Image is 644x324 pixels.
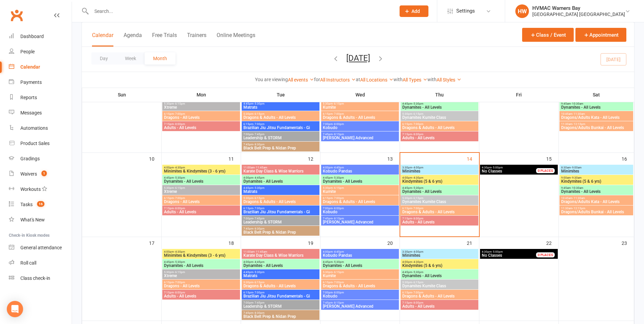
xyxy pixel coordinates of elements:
span: - 7:00pm [174,112,185,115]
div: 0 PLACES [536,252,555,257]
span: - 9:30am [571,176,582,179]
div: Waivers [20,171,37,177]
span: - 5:30pm [253,102,264,105]
span: 7:00pm [243,301,318,304]
div: [GEOGRAPHIC_DATA] [GEOGRAPHIC_DATA] [532,11,625,17]
div: General attendance [20,245,62,250]
div: Messages [20,110,42,115]
span: - 8:00pm [174,123,185,126]
span: Xtreme [164,105,239,109]
th: Tue [241,88,320,102]
th: Fri [479,88,559,102]
span: - 6:15pm [333,102,344,105]
span: - 5:30pm [412,186,423,190]
a: All Locations [360,77,393,83]
th: Wed [320,88,400,102]
span: Dragons & Adults - All Levels [402,126,477,130]
span: - 8:00pm [174,207,185,210]
span: - 5:30pm [333,176,344,179]
span: Karate Day Class & Wise Warriors [243,253,318,257]
div: 0 PLACES [536,168,555,173]
span: - 6:15pm [333,186,344,190]
span: 4:00pm [164,166,239,169]
div: 16 [622,153,634,164]
div: What's New [20,217,45,222]
a: Dashboard [9,29,72,44]
div: People [20,49,35,54]
div: Gradings [20,156,40,161]
span: Dragons & Adults - All Levels [402,210,477,214]
span: - 6:15pm [412,112,423,115]
span: - 7:00pm [253,291,264,294]
span: 5:30pm [164,102,239,105]
span: - 6:15pm [174,271,185,274]
span: Dragons & Adults - All Levels [243,115,318,120]
span: 7:15pm [402,133,477,136]
span: 11:30am [561,123,632,126]
a: Calendar [9,59,72,75]
span: 6:15pm [243,123,318,126]
span: Adults - All Levels [402,220,477,224]
span: 11:00am [243,166,318,169]
span: 6:15pm [323,197,398,200]
div: Calendar [20,64,40,70]
span: Adults - All Levels [164,210,239,214]
span: Dragons & Adults - All Levels [243,284,318,288]
span: 5:30pm [323,271,398,274]
span: Dragons/Adults Bunkai - All Levels [561,126,632,130]
span: - 7:45pm [253,217,264,220]
th: Sat [559,88,634,102]
span: Black Belt Prep & Nidan Prep [243,146,318,150]
span: Matrats [243,190,318,194]
span: 1 [41,170,47,176]
span: - 4:45pm [333,166,344,169]
a: Payments [9,75,72,90]
a: General attendance kiosk mode [9,240,72,255]
span: Dragons - All Levels [164,200,239,204]
span: 7:15pm [164,123,239,126]
span: - 6:15pm [253,281,264,284]
div: 19 [308,237,320,248]
div: 12 [308,153,320,164]
span: - 8:00pm [412,217,423,220]
div: 23 [622,237,634,248]
span: Kobudo [323,126,398,130]
span: - 6:15pm [412,281,423,284]
span: - 7:00pm [412,291,423,294]
span: 9:00am [561,176,632,179]
span: - 4:30pm [174,250,185,253]
span: 7:15pm [402,217,477,220]
span: - 5:30pm [174,260,185,264]
div: 11 [228,153,241,164]
span: - 9:00am [571,166,582,169]
span: - 11:45am [255,166,267,169]
span: Dynamites - All Levels [402,274,477,278]
span: - 6:15pm [333,271,344,274]
button: Calendar [92,32,113,47]
span: - 4:45pm [253,260,264,264]
span: Leadership & STORM [243,136,318,140]
span: - 4:00pm [412,250,423,253]
a: Product Sales [9,136,72,151]
span: - 8:00pm [174,291,185,294]
span: 7:15pm [164,291,239,294]
span: 4:45pm [402,102,477,105]
span: 7:45pm [323,301,398,304]
span: - 10:30am [571,186,583,190]
span: 3:30pm [402,166,477,169]
button: Day [91,52,116,65]
span: - 6:15pm [412,197,423,200]
span: 5:30pm [243,281,318,284]
span: 6:15pm [243,207,318,210]
a: What's New [9,212,72,228]
span: - 12:15pm [572,123,585,126]
span: Dynamites - All Levels [402,105,477,109]
span: - 5:00pm [492,166,503,169]
span: Kindymites (5 & 6 yrs) [402,264,477,268]
span: - 7:00pm [333,197,344,200]
div: Dashboard [20,34,44,39]
div: Roll call [20,260,36,266]
a: Messages [9,105,72,121]
span: 5:30pm [323,102,398,105]
span: 7:00pm [243,133,318,136]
